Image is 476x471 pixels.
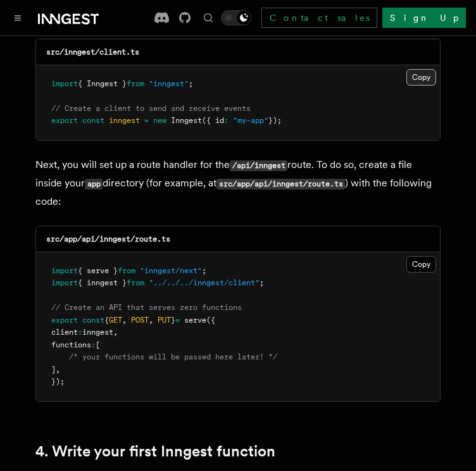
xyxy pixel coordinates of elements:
span: ; [202,266,206,275]
span: new [153,116,166,125]
a: 4. Write your first Inngest function [35,442,275,460]
span: = [144,116,149,125]
span: ; [260,278,264,287]
button: Find something... [201,10,216,25]
span: { inngest } [78,278,127,287]
code: src/app/api/inngest/route.ts [46,235,170,243]
button: Toggle navigation [10,10,25,25]
span: ({ [206,316,215,325]
span: } [171,316,175,325]
code: src/app/api/inngest/route.ts [216,179,345,190]
span: { [104,316,109,325]
button: Copy [406,256,436,273]
span: : [91,340,96,349]
span: , [122,316,127,325]
span: Inngest [171,116,202,125]
span: PUT [158,316,171,325]
span: // Create a client to send and receive events [51,104,251,113]
a: Sign Up [382,8,466,28]
span: client [51,328,78,337]
span: ({ id [202,116,224,125]
span: functions [51,340,91,349]
span: const [82,316,104,325]
span: [ [96,340,100,349]
span: from [118,266,135,275]
span: serve [184,316,206,325]
span: import [51,278,78,287]
button: Toggle dark mode [221,10,251,25]
code: app [85,179,103,190]
p: Next, you will set up a route handler for the route. To do so, create a file inside your director... [35,156,441,210]
span: "inngest" [149,79,189,88]
span: : [224,116,229,125]
span: import [51,266,78,275]
span: const [82,116,104,125]
span: : [78,328,82,337]
span: ; [189,79,193,88]
span: GET [109,316,122,325]
span: , [56,365,60,374]
span: { serve } [78,266,118,275]
span: from [127,278,144,287]
span: POST [131,316,149,325]
span: from [127,79,144,88]
span: inngest [109,116,140,125]
a: Contact sales [261,8,377,28]
span: import [51,79,78,88]
span: "../../../inngest/client" [149,278,260,287]
span: }); [268,116,282,125]
span: "my-app" [233,116,268,125]
span: // Create an API that serves zero functions [51,303,242,312]
span: ] [51,365,56,374]
span: { Inngest } [78,79,127,88]
span: , [113,328,118,337]
span: "inngest/next" [140,266,202,275]
code: /api/inngest [230,160,287,171]
button: Copy [406,69,436,86]
span: export [51,316,78,325]
span: , [149,316,153,325]
span: /* your functions will be passed here later! */ [69,352,277,361]
span: export [51,116,78,125]
code: src/inngest/client.ts [46,48,139,56]
span: }); [51,377,65,386]
span: inngest [82,328,113,337]
span: = [175,316,180,325]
